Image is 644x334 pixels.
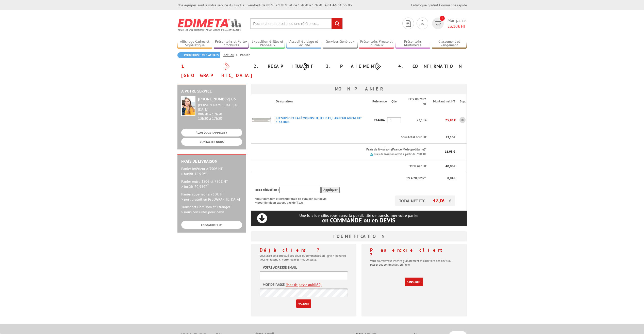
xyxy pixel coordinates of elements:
[276,116,361,124] a: KIT SUPPORT KAKéMONOS HAUT + BAS, LARGEUR 60 CM, KIT FIXATION
[433,198,449,204] span: 48,06
[181,172,209,176] span: > forfait 16.95€
[181,179,242,189] p: Panier entre 350€ et 750€ HT
[255,164,427,169] p: Total net HT
[240,52,250,57] li: Panier
[432,39,467,48] a: Classement et Rangement
[322,62,394,71] div: 3. Paiement
[370,248,458,258] h4: Pas encore client ?
[321,187,340,193] input: Appliquer
[406,20,411,27] img: devis rapide
[181,96,195,116] img: widget-service.jpg
[205,171,209,174] sup: HT
[250,62,322,71] div: 2. Récapitulatif
[223,53,240,57] a: Accueil
[181,138,242,146] a: CONTACTEZ-NOUS
[181,221,242,229] a: EN SAVOIR PLUS
[181,159,242,164] h2: Frais de Livraison
[205,184,209,187] sup: HT
[251,84,467,94] h3: Mon panier
[374,152,426,156] small: Frais de livraison offert à partir de 750€ HT
[181,89,242,94] h2: A votre service
[251,231,467,241] h3: Identification
[198,96,236,101] strong: [PHONE_NUMBER] 03
[372,99,387,104] p: Référence
[181,129,242,136] a: ON VOUS RAPPELLE ?
[420,20,425,26] img: devis rapide
[250,18,343,29] input: Rechercher un produit ou une référence...
[411,3,438,7] a: Catalogue gratuit
[255,195,332,205] p: *pour dom-tom et étranger frais de livraison sur devis **pour livraison export, pas de T.V.A
[322,216,395,224] span: en COMMANDE ou en DEVIS
[251,110,272,130] img: KIT SUPPORT KAKéMONOS HAUT + BAS, LARGEUR 60 CM, KIT FIXATION
[325,3,352,7] strong: 01 46 81 33 03
[181,192,242,202] p: Panier supérieur à 750€ HT
[427,116,456,125] p: 23,10 €
[370,259,458,266] p: Vous pouvez vous inscrire gratuitement et ainsi faire des devis ou passer des commandes en ligne.
[387,94,401,109] th: Qté
[456,94,467,109] th: Sup.
[198,103,242,112] div: [PERSON_NAME][DATE] au [DATE]
[439,3,467,7] a: Commande rapide
[177,3,352,8] div: Nos équipes sont à votre service du lundi au vendredi de 8h30 à 12h30 et de 13h30 à 17h30
[177,62,250,80] div: 1. [GEOGRAPHIC_DATA]
[260,254,348,261] p: Vous avez déjà effectué des devis ou commandes en ligne ? Identifiez-vous en tapant ici votre log...
[447,176,453,180] span: 8,01
[272,131,427,143] th: Sous total brut HT
[440,16,445,21] span: 1
[395,39,431,48] a: Présentoirs Multimédia
[263,265,297,270] label: Votre adresse email
[181,204,242,215] p: Transport Dom-Tom et Etranger
[405,97,427,106] p: Prix unitaire HT
[372,116,387,125] p: 214684
[394,62,467,71] div: 4. Confirmation
[370,153,373,156] img: picto.png
[431,135,455,140] p: €
[431,99,455,104] p: Montant net HT
[181,166,242,176] p: Panier inférieur à 350€ HT
[401,116,427,125] p: 23,10 €
[263,282,285,287] label: Mot de passe
[286,39,321,48] a: Accueil Guidage et Sécurité
[434,21,441,26] img: devis rapide
[181,197,240,202] span: > port gratuit en [GEOGRAPHIC_DATA]
[255,176,427,181] p: T.V.A 20,00%**
[177,39,212,48] a: Affichage Cadres et Signalétique
[198,103,242,120] div: 08h30 à 12h30 13h30 à 17h30
[405,278,423,286] a: S'inscrire
[448,24,458,29] span: 23,10
[255,188,279,192] span: code réduction :
[214,39,249,48] a: Présentoirs et Porte-brochures
[276,147,427,152] p: Frais de livraison (France Metropolitaine)*
[181,184,209,189] span: > forfait 20.95€
[296,299,311,308] input: Valider
[445,135,453,139] span: 23,10
[323,39,358,48] a: Services Généraux
[445,149,455,154] span: 16,95 €
[251,213,467,223] p: Une fois identifié, vous aurez la possibilité de transformer votre panier
[411,3,467,8] div: |
[260,248,348,253] h4: Déjà client ?
[395,195,455,206] p: TOTAL NET TTC €
[445,164,453,168] span: 40,05
[359,39,394,48] a: Présentoirs Presse et Journaux
[431,176,455,181] p: €
[431,164,455,169] p: €
[272,94,372,109] th: Désignation
[332,18,342,29] input: rechercher
[177,52,220,58] a: Poursuivre mes achats
[177,15,242,34] img: Edimeta
[448,23,467,29] span: € HT
[181,210,224,214] span: > nous consulter pour devis
[286,282,322,287] a: (Mot de passe oublié ?)
[431,18,467,29] a: devis rapide 1 Mon panier 23,10€ HT
[448,18,467,29] span: Mon panier
[250,39,285,48] a: Exposition Grilles et Panneaux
